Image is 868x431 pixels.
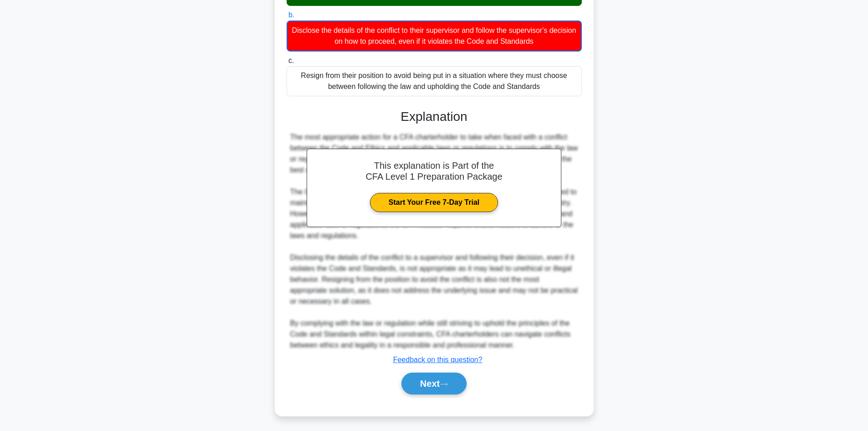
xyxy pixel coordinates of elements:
a: Start Your Free 7-Day Trial [370,193,498,212]
a: Feedback on this question? [393,356,483,363]
span: b. [288,11,294,19]
h3: Explanation [292,109,576,125]
div: The most appropriate action for a CFA charterholder to take when faced with a conflict between th... [290,132,578,351]
div: Disclose the details of the conflict to their supervisor and follow the supervisor's decision on ... [287,21,582,52]
button: Next [401,373,467,395]
div: Resign from their position to avoid being put in a situation where they must choose between follo... [287,66,582,96]
span: c. [288,57,294,64]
